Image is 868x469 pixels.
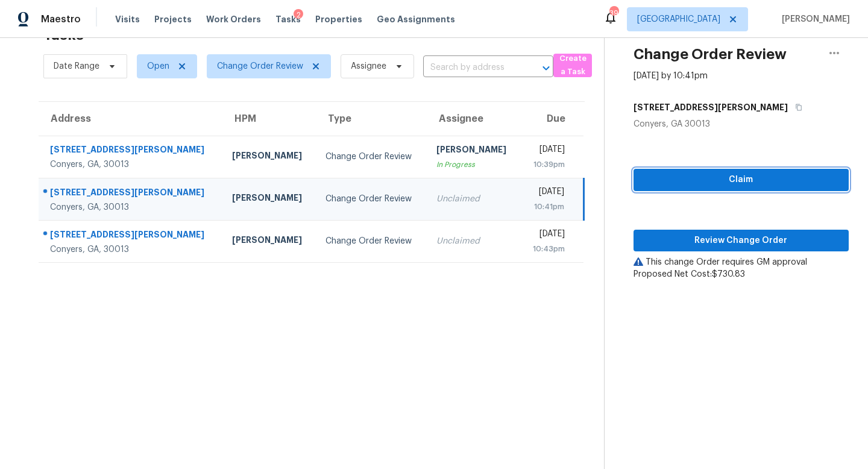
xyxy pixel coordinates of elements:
[315,13,362,25] span: Properties
[553,54,592,77] button: Create a Task
[436,143,511,159] div: [PERSON_NAME]
[427,102,520,136] th: Assignee
[275,15,301,24] span: Tasks
[634,101,788,113] h5: [STREET_ADDRESS][PERSON_NAME]
[41,13,81,25] span: Maestro
[634,48,787,60] h2: Change Order Review
[559,52,586,80] span: Create a Task
[634,70,708,82] div: [DATE] by 10:41pm
[530,243,565,255] div: 10:43pm
[50,201,213,213] div: Conyers, GA, 30013
[634,268,849,280] div: Proposed Net Cost: $730.83
[351,60,386,72] span: Assignee
[634,169,849,191] button: Claim
[232,150,306,165] div: [PERSON_NAME]
[788,96,804,118] button: Copy Address
[115,13,140,25] span: Visits
[39,102,222,136] th: Address
[530,186,564,201] div: [DATE]
[50,186,213,201] div: [STREET_ADDRESS][PERSON_NAME]
[43,29,84,41] h2: Tasks
[222,102,316,136] th: HPM
[217,60,303,72] span: Change Order Review
[530,159,565,171] div: 10:39pm
[643,172,839,187] span: Claim
[50,244,213,256] div: Conyers, GA, 30013
[154,13,192,25] span: Projects
[325,193,417,205] div: Change Order Review
[325,235,417,247] div: Change Order Review
[777,13,850,25] span: [PERSON_NAME]
[377,13,455,25] span: Geo Assignments
[609,7,618,19] div: 39
[54,60,99,72] span: Date Range
[423,58,520,77] input: Search by address
[520,102,583,136] th: Due
[637,13,720,25] span: [GEOGRAPHIC_DATA]
[643,233,839,248] span: Review Change Order
[634,230,849,252] button: Review Change Order
[316,102,427,136] th: Type
[50,159,213,171] div: Conyers, GA, 30013
[325,151,417,163] div: Change Order Review
[436,235,511,247] div: Unclaimed
[206,13,261,25] span: Work Orders
[436,193,511,205] div: Unclaimed
[530,143,565,159] div: [DATE]
[530,201,564,213] div: 10:41pm
[634,256,849,268] div: This change Order requires GM approval
[232,192,306,207] div: [PERSON_NAME]
[634,118,849,130] div: Conyers, GA 30013
[50,143,213,159] div: [STREET_ADDRESS][PERSON_NAME]
[50,228,213,244] div: [STREET_ADDRESS][PERSON_NAME]
[147,60,169,72] span: Open
[232,234,306,249] div: [PERSON_NAME]
[538,60,555,77] button: Open
[530,228,565,243] div: [DATE]
[436,159,511,171] div: In Progress
[294,9,303,21] div: 2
